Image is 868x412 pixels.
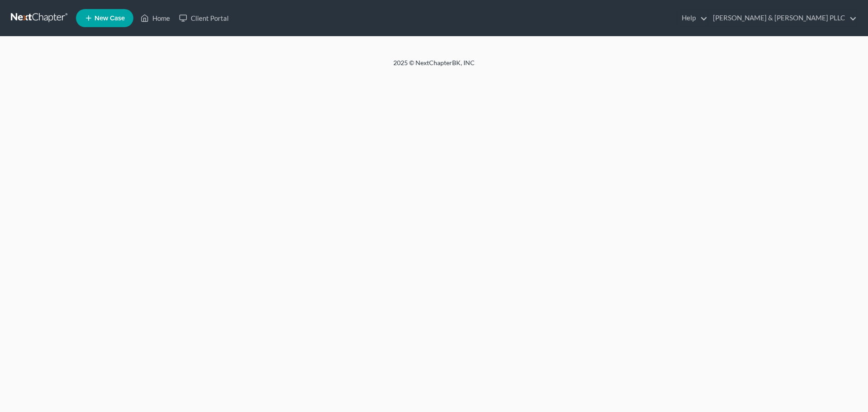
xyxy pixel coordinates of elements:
[708,10,857,26] a: [PERSON_NAME] & [PERSON_NAME] PLLC
[176,58,692,75] div: 2025 © NextChapterBK, INC
[175,10,233,26] a: Client Portal
[136,10,175,26] a: Home
[677,10,708,26] a: Help
[76,9,133,27] new-legal-case-button: New Case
